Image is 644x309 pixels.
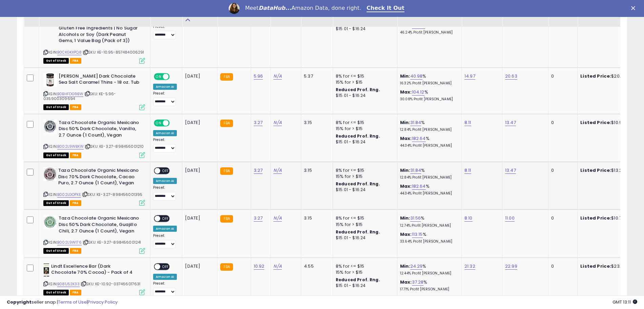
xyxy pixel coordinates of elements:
[336,235,392,241] div: $15.01 - $16.24
[43,73,57,87] img: 51cks0ifc2L._SL40_.jpg
[273,119,282,126] a: N/A
[336,139,392,145] div: $15.01 - $16.24
[160,216,171,222] span: OFF
[400,97,456,102] p: 30.08% Profit [PERSON_NAME]
[185,73,212,79] div: [DATE]
[58,167,141,188] b: Taza Chocolate Organic Mexicano Disc 70% Dark Chocolate, Cacao Puro, 2.7 Ounce (1 Count), Vegan
[59,215,141,236] b: Taza Chocolate Organic Mexicano Disc 50% Dark Chocolate, Guajillo Chili, 2.7 Ounce (1 Count), Vegan
[410,167,421,174] a: 31.84
[336,181,380,187] b: Reduced Prof. Rng.
[631,6,638,10] div: Close
[400,73,456,86] div: %
[57,240,82,245] a: B002L9WI76
[57,281,80,287] a: B081J52K33
[43,167,57,181] img: 51Y7p94OpML._SL40_.jpg
[505,263,517,270] a: 22.99
[154,74,163,79] span: ON
[43,73,145,109] div: ASIN:
[154,120,163,126] span: ON
[400,279,412,285] b: Max:
[85,144,144,149] span: | SKU: KE-3.27-898456001210
[220,263,233,271] small: FBA
[254,215,263,222] a: 3.27
[580,73,611,79] b: Listed Price:
[59,120,141,140] b: Taza Chocolate Organic Mexicano Disc 50% Dark Chocolate, Vanilla, 2.7 Ounce (1 Count), Vegan
[464,73,475,80] a: 14.97
[400,73,410,79] b: Min:
[83,49,144,55] span: | SKU: KE-10.95-857484006291
[153,24,177,40] div: Preset:
[258,5,291,11] i: DataHub...
[580,167,611,173] b: Listed Price:
[245,5,361,12] div: Meet Amazon Data, done right.
[400,119,410,126] b: Min:
[169,120,180,126] span: OFF
[229,3,240,14] img: Profile image for Georgie
[185,120,212,126] div: [DATE]
[400,136,456,148] div: %
[400,271,456,276] p: 12.44% Profit [PERSON_NAME]
[304,120,328,126] div: 3.15
[336,87,380,92] b: Reduced Prof. Rng.
[410,73,423,80] a: 40.98
[505,73,517,80] a: 20.63
[51,263,133,277] b: Lindt Excellence Bar (Dark Chocolate 70% Cocoa) - Pack of 4
[336,222,392,228] div: 15% for > $15
[336,167,392,173] div: 8% for <= $15
[185,215,212,221] div: [DATE]
[153,84,177,90] div: Amazon AI
[304,167,328,173] div: 3.15
[43,120,57,133] img: 51lleS-XpsL._SL40_.jpg
[82,192,143,197] span: | SKU: KE-3.27-898456001395
[580,215,637,221] div: $10.79
[336,263,392,269] div: 8% for <= $15
[220,120,233,127] small: FBA
[400,135,412,142] b: Max:
[273,167,282,174] a: N/A
[254,167,263,174] a: 3.27
[400,183,456,196] div: %
[400,89,412,95] b: Max:
[400,239,456,244] p: 33.64% Profit [PERSON_NAME]
[580,120,637,126] div: $10.93
[551,263,572,269] div: 0
[336,173,392,180] div: 15% for > $15
[400,143,456,148] p: 44.34% Profit [PERSON_NAME]
[400,81,456,86] p: 16.32% Profit [PERSON_NAME]
[336,229,380,235] b: Reduced Prof. Rng.
[336,73,392,79] div: 8% for <= $15
[580,73,637,79] div: $20.25
[254,263,265,270] a: 10.92
[400,167,410,173] b: Min:
[43,91,116,101] span: | SKU: KE-5.96-035900309694
[43,6,145,63] div: ASIN:
[254,119,263,126] a: 3.27
[400,231,456,244] div: %
[410,119,421,126] a: 31.84
[273,263,282,270] a: N/A
[464,263,475,270] a: 21.32
[505,215,515,222] a: 11.00
[43,215,145,253] div: ASIN:
[43,215,57,229] img: 51Yv+80ILsL._SL40_.jpg
[88,299,118,305] a: Privacy Policy
[43,120,145,157] div: ASIN:
[412,183,426,190] a: 182.64
[580,167,637,173] div: $13.20
[464,119,471,126] a: 8.11
[169,74,180,79] span: OFF
[580,119,611,126] b: Listed Price:
[153,281,177,296] div: Preset:
[400,30,456,35] p: 46.24% Profit [PERSON_NAME]
[367,5,404,12] a: Check It Out
[580,215,611,221] b: Listed Price:
[410,263,423,270] a: 24.29
[83,240,141,245] span: | SKU: KE-3.27-898456001241
[412,279,424,286] a: 37.28
[400,223,456,228] p: 12.74% Profit [PERSON_NAME]
[505,119,516,126] a: 13.47
[7,299,118,306] div: seller snap | |
[336,283,392,289] div: $15.01 - $16.24
[400,191,456,196] p: 44.34% Profit [PERSON_NAME]
[412,89,424,96] a: 104.12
